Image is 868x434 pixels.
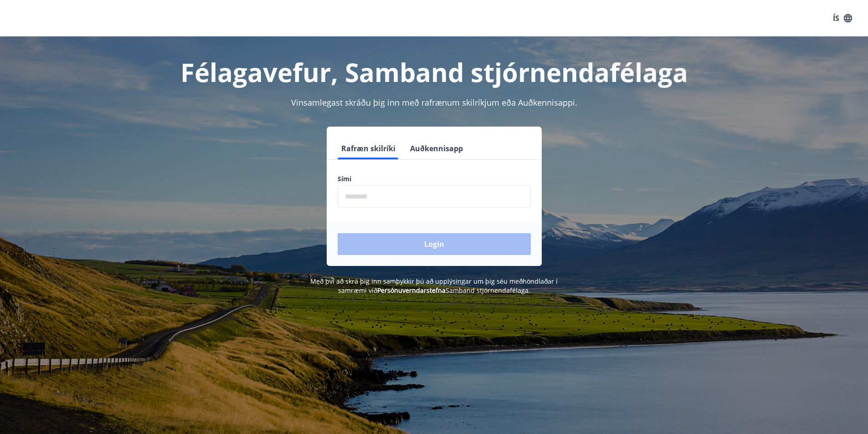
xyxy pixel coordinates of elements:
button: Rafræn skilríki [338,138,399,159]
span: Með því að skrá þig inn samþykkir þú að upplýsingar um þig séu meðhöndlaðar í samræmi við Samband... [310,277,558,295]
button: ÍS [828,10,857,26]
a: Persónuverndarstefna [377,286,446,295]
button: Auðkennisapp [406,138,467,159]
h1: Félagavefur, Samband stjórnendafélaga [117,55,751,89]
label: Sími [338,174,531,184]
span: Vinsamlegast skráðu þig inn með rafrænum skilríkjum eða Auðkennisappi. [291,97,577,108]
